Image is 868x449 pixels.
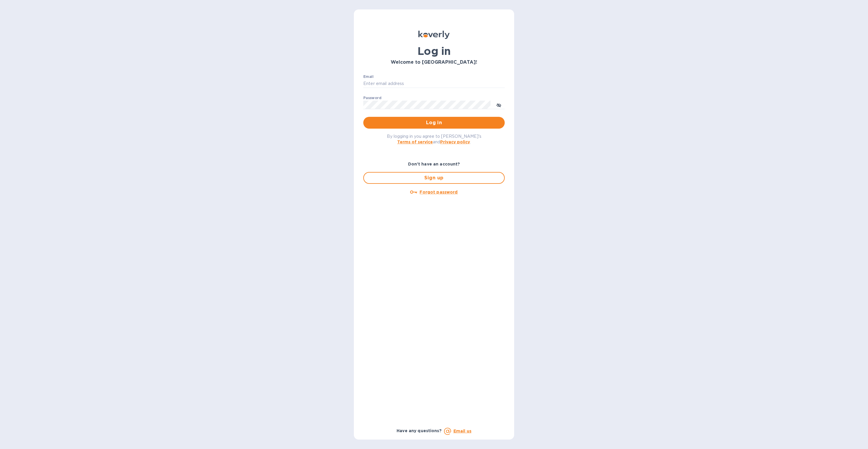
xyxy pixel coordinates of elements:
span: Log in [368,119,500,126]
label: Email [363,75,374,78]
button: Sign up [363,172,505,184]
button: toggle password visibility [493,99,505,111]
a: Privacy policy [440,140,470,144]
span: By logging in you agree to [PERSON_NAME]'s and . [387,134,481,144]
b: Don't have an account? [408,162,460,166]
u: Forgot password [420,190,458,194]
label: Password [363,96,381,100]
b: Have any questions? [397,428,442,433]
img: Koverly [418,31,450,39]
button: Log in [363,117,505,129]
a: Terms of service [397,140,433,144]
span: Sign up [369,174,499,181]
h1: Log in [363,45,505,57]
input: Enter email address [363,79,505,88]
a: Email us [453,429,471,433]
h3: Welcome to [GEOGRAPHIC_DATA]! [363,60,505,65]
